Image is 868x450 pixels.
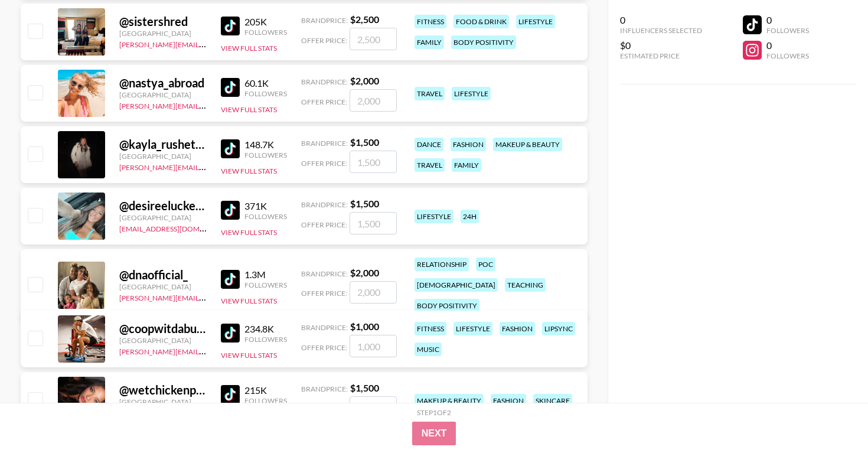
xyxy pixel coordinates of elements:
[221,78,240,97] img: TikTok
[350,14,379,25] strong: $ 2,500
[221,270,240,289] img: TikTok
[412,422,456,445] button: Next
[620,40,702,51] div: $0
[417,408,451,417] div: Step 1 of 2
[221,296,277,305] button: View Full Stats
[415,257,469,271] div: relationship
[451,138,486,151] div: fashion
[119,161,294,172] a: [PERSON_NAME][EMAIL_ADDRESS][DOMAIN_NAME]
[301,200,348,209] span: Brand Price:
[301,384,348,393] span: Brand Price:
[766,40,809,51] div: 0
[516,15,555,28] div: lifestyle
[415,343,442,356] div: music
[415,210,453,223] div: lifestyle
[301,343,347,352] span: Offer Price:
[350,212,397,234] input: 1,500
[119,152,207,161] div: [GEOGRAPHIC_DATA]
[350,75,379,86] strong: $ 2,000
[301,289,347,298] span: Offer Price:
[620,14,702,26] div: 0
[453,322,492,335] div: lifestyle
[350,151,397,173] input: 1,500
[244,200,287,212] div: 371K
[119,14,207,29] div: @ sistershred
[766,51,809,60] div: Followers
[244,139,287,151] div: 148.7K
[244,89,287,98] div: Followers
[301,139,348,148] span: Brand Price:
[415,35,444,49] div: family
[244,269,287,281] div: 1.3M
[350,267,379,278] strong: $ 2,000
[119,213,207,222] div: [GEOGRAPHIC_DATA]
[119,38,350,49] a: [PERSON_NAME][EMAIL_ADDRESS][PERSON_NAME][DOMAIN_NAME]
[244,28,287,37] div: Followers
[301,220,347,229] span: Offer Price:
[244,335,287,344] div: Followers
[221,351,277,360] button: View Full Stats
[221,201,240,220] img: TikTok
[119,222,238,233] a: [EMAIL_ADDRESS][DOMAIN_NAME]
[350,382,379,393] strong: $ 1,500
[620,51,702,60] div: Estimated Price
[119,345,294,356] a: [PERSON_NAME][EMAIL_ADDRESS][DOMAIN_NAME]
[350,335,397,357] input: 1,000
[119,90,207,99] div: [GEOGRAPHIC_DATA]
[244,16,287,28] div: 205K
[350,281,397,304] input: 2,000
[476,257,495,271] div: poc
[533,394,572,407] div: skincare
[415,299,479,312] div: body positivity
[542,322,575,335] div: lipsync
[244,323,287,335] div: 234.8K
[244,77,287,89] div: 60.1K
[301,159,347,168] span: Offer Price:
[809,391,854,436] iframe: Drift Widget Chat Controller
[119,268,207,282] div: @ dnaofficial_
[119,383,207,397] div: @ wetchickenpapisauce
[301,16,348,25] span: Brand Price:
[491,394,526,407] div: fashion
[415,15,446,28] div: fitness
[301,77,348,86] span: Brand Price:
[415,158,445,172] div: travel
[350,136,379,148] strong: $ 1,500
[119,198,207,213] div: @ desireeluckey0
[500,322,535,335] div: fashion
[350,89,397,112] input: 2,000
[453,15,509,28] div: food & drink
[766,14,809,26] div: 0
[221,44,277,53] button: View Full Stats
[350,321,379,332] strong: $ 1,000
[415,138,443,151] div: dance
[119,282,207,291] div: [GEOGRAPHIC_DATA]
[451,35,516,49] div: body positivity
[221,385,240,404] img: TikTok
[350,198,379,209] strong: $ 1,500
[221,228,277,237] button: View Full Stats
[350,396,397,419] input: 1,500
[119,397,207,406] div: [GEOGRAPHIC_DATA]
[461,210,479,223] div: 24h
[221,105,277,114] button: View Full Stats
[244,396,287,405] div: Followers
[244,212,287,221] div: Followers
[301,36,347,45] span: Offer Price:
[620,26,702,35] div: Influencers Selected
[244,384,287,396] div: 215K
[119,137,207,152] div: @ kayla_rushetsky
[452,158,481,172] div: family
[301,323,348,332] span: Brand Price:
[452,87,491,100] div: lifestyle
[119,291,294,302] a: [PERSON_NAME][EMAIL_ADDRESS][DOMAIN_NAME]
[221,17,240,35] img: TikTok
[119,76,207,90] div: @ nastya_abroad
[493,138,562,151] div: makeup & beauty
[350,28,397,50] input: 2,500
[301,269,348,278] span: Brand Price:
[119,336,207,345] div: [GEOGRAPHIC_DATA]
[415,278,498,292] div: [DEMOGRAPHIC_DATA]
[415,394,484,407] div: makeup & beauty
[221,139,240,158] img: TikTok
